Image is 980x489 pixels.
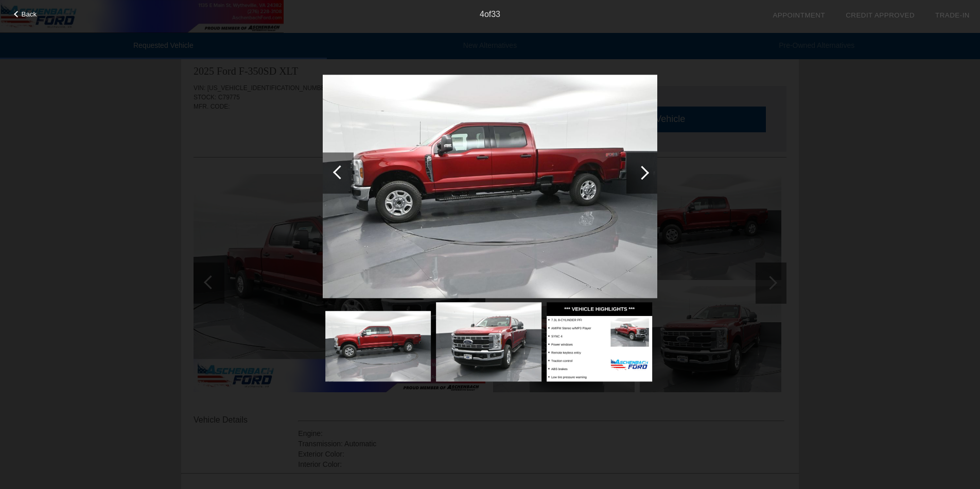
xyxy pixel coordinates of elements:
span: 4 [480,10,484,19]
img: 72b6f61f-5865-495e-8c09-b3cb6b344f73.jpg [325,311,431,381]
img: 1d4870e6-afc9-45bf-8b3c-e85b33e4933f.jpg [436,302,541,381]
a: Appointment [773,11,825,19]
span: 33 [491,10,500,19]
img: 72b6f61f-5865-495e-8c09-b3cb6b344f73.jpg [323,75,657,299]
a: Trade-In [935,11,970,19]
img: 150e6b15-15e0-43ad-8c49-554bdd65a353.jpg [547,302,652,381]
a: Credit Approved [846,11,915,19]
span: Back [22,10,37,18]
